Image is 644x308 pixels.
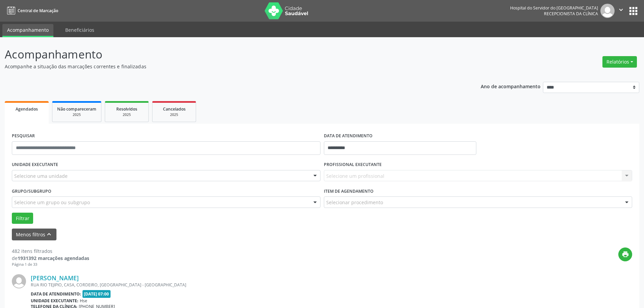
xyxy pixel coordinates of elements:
[18,8,58,14] span: Central de Marcação
[14,199,90,206] span: Selecione um grupo ou subgrupo
[618,247,632,261] button: print
[481,82,541,90] p: Ano de acompanhamento
[5,63,449,70] p: Acompanhe a situação das marcações correntes e finalizadas
[544,11,598,17] span: Recepcionista da clínica
[324,131,373,141] label: DATA DE ATENDIMENTO
[31,282,531,288] div: RUA RIO TEJIPIO, CASA, CORDEIRO, [GEOGRAPHIC_DATA] - [GEOGRAPHIC_DATA]
[31,274,79,282] a: [PERSON_NAME]
[510,5,598,11] div: Hospital do Servidor do [GEOGRAPHIC_DATA]
[18,255,89,261] strong: 1931392 marcações agendadas
[61,24,99,36] a: Beneficiários
[45,231,53,238] i: keyboard_arrow_up
[5,46,449,63] p: Acompanhamento
[12,247,89,255] div: 482 itens filtrados
[615,4,627,18] button: 
[57,112,96,117] div: 2025
[12,262,89,267] div: Página 1 de 33
[324,160,382,170] label: PROFISSIONAL EXECUTANTE
[2,24,53,37] a: Acompanhamento
[12,229,56,240] button: Menos filtroskeyboard_arrow_up
[116,106,137,112] span: Resolvidos
[622,251,629,258] i: print
[16,106,38,112] span: Agendados
[57,106,96,112] span: Não compareceram
[157,112,191,117] div: 2025
[31,298,78,304] b: Unidade executante:
[80,298,87,304] span: Hse
[12,131,35,141] label: PESQUISAR
[163,106,186,112] span: Cancelados
[12,274,26,288] img: img
[326,199,383,206] span: Selecionar procedimento
[602,56,637,68] button: Relatórios
[627,5,639,17] button: apps
[82,290,111,298] span: [DATE] 07:00
[31,291,81,297] b: Data de atendimento:
[5,5,58,16] a: Central de Marcação
[617,6,625,14] i: 
[600,4,615,18] img: img
[324,186,374,196] label: Item de agendamento
[12,213,33,224] button: Filtrar
[110,112,144,117] div: 2025
[12,186,51,196] label: Grupo/Subgrupo
[14,172,68,180] span: Selecione uma unidade
[12,255,89,262] div: de
[12,160,58,170] label: UNIDADE EXECUTANTE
